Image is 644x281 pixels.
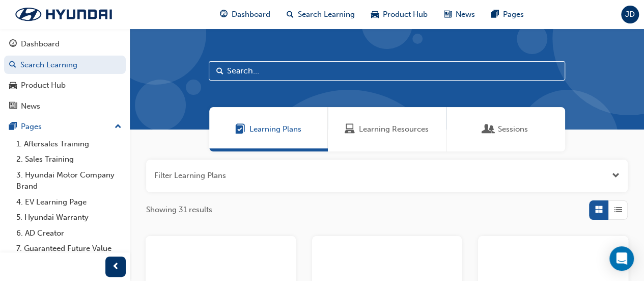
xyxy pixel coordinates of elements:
span: pages-icon [9,122,17,132]
span: Sessions [498,123,528,135]
a: Product Hub [4,76,126,95]
span: prev-icon [112,261,120,273]
div: News [21,100,40,112]
span: news-icon [9,102,17,111]
span: Learning Plans [235,123,245,135]
span: Search Learning [298,9,355,20]
span: search-icon [287,8,294,21]
span: JD [625,9,635,20]
span: Product Hub [383,9,428,20]
span: car-icon [9,81,17,90]
div: Pages [21,121,42,133]
span: Search [216,65,223,77]
a: Search Learning [4,56,126,74]
a: pages-iconPages [483,4,532,25]
span: Showing 31 results [146,204,212,216]
span: news-icon [444,8,452,21]
a: 4. EV Learning Page [12,194,126,210]
a: 5. Hyundai Warranty [12,210,126,225]
a: 1. Aftersales Training [12,136,126,152]
a: Learning PlansLearning Plans [209,107,328,151]
span: News [456,9,475,20]
a: Learning ResourcesLearning Resources [328,107,446,151]
span: guage-icon [220,8,228,21]
a: Dashboard [4,35,126,54]
button: Pages [4,117,126,136]
a: guage-iconDashboard [212,4,278,25]
span: Learning Resources [345,123,355,135]
span: Sessions [484,123,494,135]
div: Product Hub [21,80,66,91]
div: Dashboard [21,38,60,50]
span: Dashboard [232,9,270,20]
button: JD [621,6,639,23]
a: 6. AD Creator [12,225,126,241]
span: pages-icon [491,8,499,21]
a: 7. Guaranteed Future Value [12,241,126,257]
img: Trak [5,4,122,25]
a: car-iconProduct Hub [363,4,436,25]
a: SessionsSessions [446,107,565,151]
div: Open Intercom Messenger [609,246,634,271]
a: News [4,97,126,116]
span: up-icon [115,120,122,134]
button: DashboardSearch LearningProduct HubNews [4,33,126,117]
span: guage-icon [9,40,17,49]
a: 3. Hyundai Motor Company Brand [12,167,126,194]
a: news-iconNews [436,4,483,25]
span: car-icon [371,8,379,21]
button: Open the filter [612,170,620,182]
input: Search... [209,61,565,81]
span: Learning Resources [359,123,429,135]
span: Grid [595,204,603,216]
a: 2. Sales Training [12,151,126,167]
span: List [614,204,622,216]
a: search-iconSearch Learning [278,4,363,25]
span: search-icon [9,61,16,70]
span: Pages [503,9,524,20]
span: Learning Plans [249,123,301,135]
